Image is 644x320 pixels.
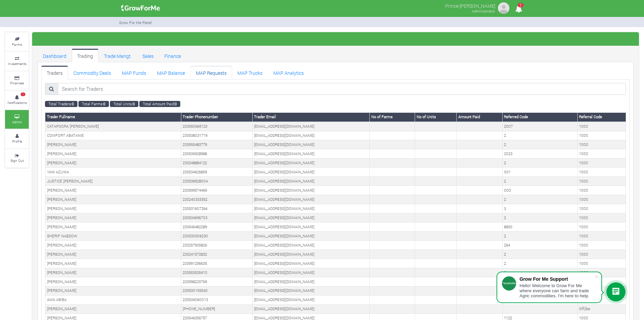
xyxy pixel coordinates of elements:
[103,101,106,106] b: 0
[502,168,577,177] td: 001
[181,304,252,314] td: [PHONE_NUMBER]
[45,268,181,277] td: [PERSON_NAME]
[181,277,252,286] td: 233598225769
[181,140,252,149] td: 233593483779
[512,1,525,17] i: Notifications
[137,49,159,62] a: Sales
[12,139,22,144] small: Profile
[502,250,577,259] td: 2
[502,213,577,222] td: 2
[252,277,370,286] td: [EMAIL_ADDRESS][DOMAIN_NAME]
[45,232,181,241] td: SHERIF NABDOW
[252,122,370,131] td: [EMAIL_ADDRESS][DOMAIN_NAME]
[252,140,370,149] td: [EMAIL_ADDRESS][DOMAIN_NAME]
[12,42,22,47] small: Farms
[181,158,252,168] td: 233248884122
[252,186,370,195] td: [EMAIL_ADDRESS][DOMAIN_NAME]
[181,232,252,241] td: 233530506230
[12,120,22,124] small: Admin
[577,295,626,304] td: 1000
[181,122,252,131] td: 233550665123
[577,204,626,213] td: 1000
[252,149,370,158] td: [EMAIL_ADDRESS][DOMAIN_NAME]
[520,283,595,298] div: Hello! Welcome to Grow For Me where everyone can farm and trade Agric commodities. I'm here to help.
[577,140,626,149] td: 1000
[10,158,24,163] small: Sign Out
[45,149,181,158] td: [PERSON_NAME]
[502,149,577,158] td: 2023
[502,177,577,186] td: 2
[181,286,252,295] td: 233530155540
[119,1,162,15] img: growforme image
[577,131,626,140] td: 1000
[502,241,577,250] td: 264
[445,1,495,9] p: Prince-[PERSON_NAME]
[577,268,626,277] td: 1000
[119,20,152,25] small: Grow For Me Panel
[45,140,181,149] td: [PERSON_NAME]
[502,232,577,241] td: 2
[45,250,181,259] td: [PERSON_NAME]
[502,268,577,277] td: 2
[577,158,626,168] td: 1000
[252,131,370,140] td: [EMAIL_ADDRESS][DOMAIN_NAME]
[181,250,252,259] td: 233241572832
[181,195,252,204] td: 233240333352
[5,33,29,51] a: Farms
[252,241,370,250] td: [EMAIL_ADDRESS][DOMAIN_NAME]
[502,131,577,140] td: 2
[252,222,370,232] td: [EMAIL_ADDRESS][DOMAIN_NAME]
[72,49,98,62] a: Trading
[5,149,29,168] a: Sign Out
[181,295,252,304] td: 233534060013
[181,213,252,222] td: 233534696703
[5,110,29,129] a: Admin
[181,259,252,268] td: 233591256635
[45,112,181,122] th: Trader Fullname
[181,177,252,186] td: 233536928004
[45,204,181,213] td: [PERSON_NAME]
[181,112,252,122] th: Trader Phonenumber
[252,204,370,213] td: [EMAIL_ADDRESS][DOMAIN_NAME]
[181,204,252,213] td: 233531607264
[252,168,370,177] td: [EMAIL_ADDRESS][DOMAIN_NAME]
[577,122,626,131] td: 1000
[252,286,370,295] td: [EMAIL_ADDRESS][DOMAIN_NAME]
[415,112,457,122] th: No of Units
[252,158,370,168] td: [EMAIL_ADDRESS][DOMAIN_NAME]
[45,101,77,107] small: Total Traders:
[10,81,24,85] small: Finances
[45,286,181,295] td: [PERSON_NAME]
[181,149,252,158] td: 233536928988
[577,241,626,250] td: 1000
[8,61,26,66] small: Investments
[577,259,626,268] td: 1000
[175,101,177,106] b: 0
[5,91,29,109] a: 1 Notifications
[45,241,181,250] td: [PERSON_NAME]
[252,295,370,304] td: [EMAIL_ADDRESS][DOMAIN_NAME]
[252,213,370,222] td: [EMAIL_ADDRESS][DOMAIN_NAME]
[72,101,74,106] b: 0
[502,186,577,195] td: 000
[577,304,626,314] td: 0ff2be
[252,304,370,314] td: [EMAIL_ADDRESS][DOMAIN_NAME]
[38,49,72,62] a: Dashboard
[502,204,577,213] td: 3
[502,222,577,232] td: 8830
[45,304,181,314] td: [PERSON_NAME]
[78,101,109,107] small: Total Farms:
[181,241,252,250] td: 233257935826
[252,112,370,122] th: Trader Email
[45,195,181,204] td: [PERSON_NAME]
[41,66,68,79] a: Traders
[502,158,577,168] td: 2
[5,71,29,90] a: Finances
[45,213,181,222] td: [PERSON_NAME]
[502,259,577,268] td: 2
[577,195,626,204] td: 1000
[45,168,181,177] td: YAW AZUWA
[45,295,181,304] td: AMA ABIBA
[252,177,370,186] td: [EMAIL_ADDRESS][DOMAIN_NAME]
[472,8,495,14] small: Administrator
